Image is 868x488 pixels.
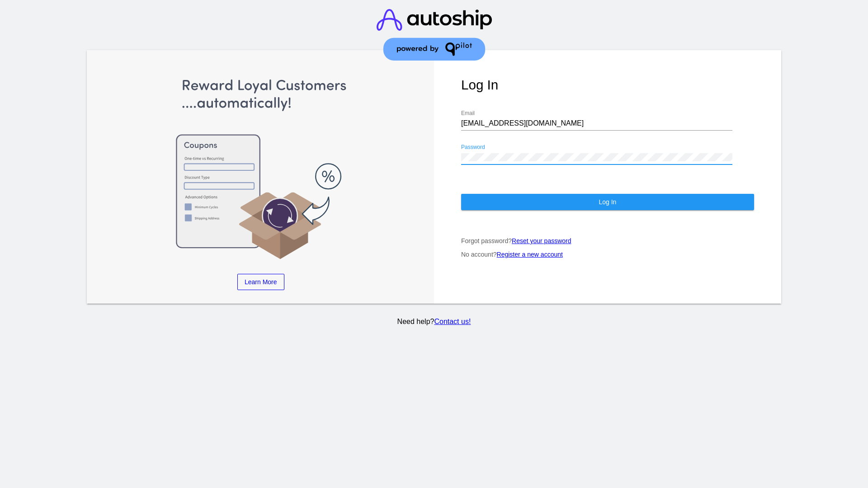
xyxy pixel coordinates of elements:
[461,77,754,93] h1: Log In
[461,119,732,127] input: Email
[461,251,754,258] p: No account?
[114,77,407,260] img: Apply Coupons Automatically to Scheduled Orders with QPilot
[461,237,754,244] p: Forgot password?
[434,318,471,325] a: Contact us!
[512,237,571,244] a: Reset your password
[85,318,783,326] p: Need help?
[599,198,616,206] span: Log In
[245,278,277,286] span: Learn More
[497,251,563,258] a: Register a new account
[461,194,754,210] button: Log In
[237,274,284,290] a: Learn More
